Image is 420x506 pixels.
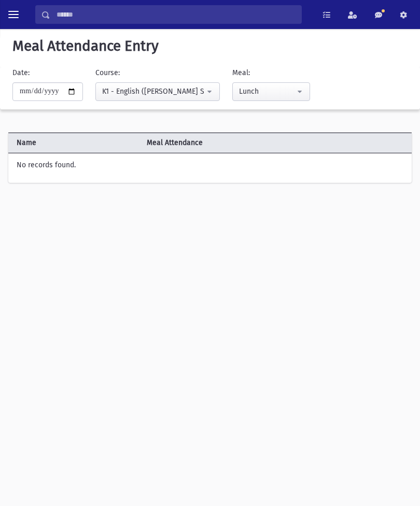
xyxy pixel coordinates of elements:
[232,67,250,78] label: Meal:
[17,160,76,170] label: No records found.
[232,82,310,101] button: Lunch
[8,37,412,55] h5: Meal Attendance Entry
[50,5,301,24] input: Search
[143,137,378,148] span: Meal Attendance
[95,82,220,101] button: K1 - English (Morah Suri Friedman)
[12,67,30,78] label: Date:
[95,67,120,78] label: Course:
[102,86,205,97] div: K1 - English ([PERSON_NAME] Suri [PERSON_NAME])
[8,137,143,148] span: Name
[239,86,295,97] div: Lunch
[4,5,23,24] button: toggle menu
